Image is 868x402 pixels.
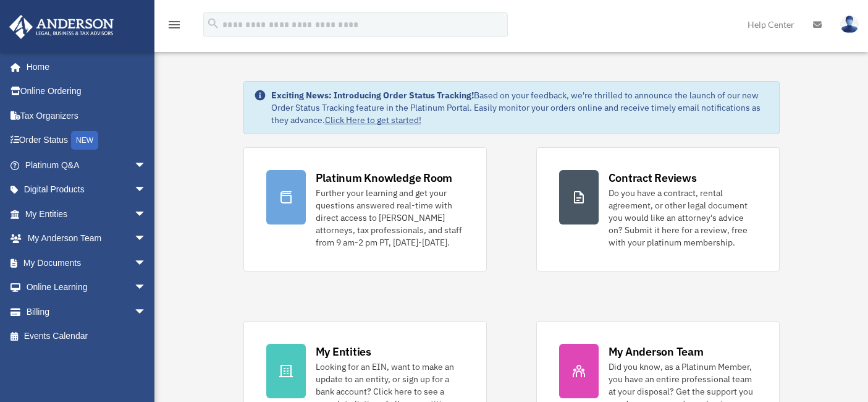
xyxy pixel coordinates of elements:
[9,324,165,349] a: Events Calendar
[134,299,159,325] span: arrow_drop_down
[536,147,780,272] a: Contract Reviews Do you have a contract, rental agreement, or other legal document you would like...
[9,226,165,251] a: My Anderson Teamarrow_drop_down
[134,177,159,203] span: arrow_drop_down
[9,153,165,177] a: Platinum Q&Aarrow_drop_down
[9,103,165,128] a: Tax Organizers
[9,202,165,226] a: My Entitiesarrow_drop_down
[271,90,474,101] strong: Exciting News: Introducing Order Status Tracking!
[316,170,453,186] div: Platinum Knowledge Room
[71,131,98,150] div: NEW
[609,170,697,186] div: Contract Reviews
[840,15,859,33] img: User Pic
[167,22,182,32] a: menu
[6,15,117,39] img: Anderson Advisors Platinum Portal
[9,79,165,104] a: Online Ordering
[9,250,165,275] a: My Documentsarrow_drop_down
[134,153,159,178] span: arrow_drop_down
[167,17,182,32] i: menu
[9,54,159,79] a: Home
[134,250,159,276] span: arrow_drop_down
[206,17,220,30] i: search
[9,177,165,202] a: Digital Productsarrow_drop_down
[609,187,757,249] div: Do you have a contract, rental agreement, or other legal document you would like an attorney's ad...
[316,344,371,359] div: My Entities
[9,299,165,324] a: Billingarrow_drop_down
[134,275,159,301] span: arrow_drop_down
[9,275,165,300] a: Online Learningarrow_drop_down
[243,147,487,272] a: Platinum Knowledge Room Further your learning and get your questions answered real-time with dire...
[609,344,704,359] div: My Anderson Team
[325,114,421,126] a: Click Here to get started!
[134,226,159,252] span: arrow_drop_down
[134,202,159,227] span: arrow_drop_down
[316,187,464,249] div: Further your learning and get your questions answered real-time with direct access to [PERSON_NAM...
[9,128,165,153] a: Order StatusNEW
[271,89,769,126] div: Based on your feedback, we're thrilled to announce the launch of our new Order Status Tracking fe...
